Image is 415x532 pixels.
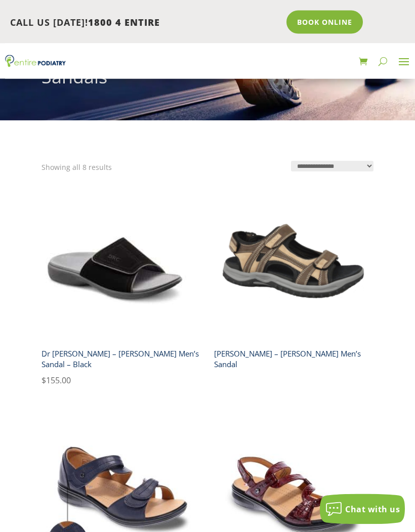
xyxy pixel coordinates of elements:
img: Dr Comfort Connor men's sandal black front angle [41,182,201,341]
button: Chat with us [320,494,405,524]
h1: Sandals [41,65,373,95]
p: CALL US [DATE]! [10,16,279,29]
h2: Dr [PERSON_NAME] – [PERSON_NAME] Men’s Sandal – Black [41,345,201,374]
a: warren drew shoe brown tan mens sandal entire podiatry[PERSON_NAME] – [PERSON_NAME] Men’s Sandal [214,182,373,374]
a: Dr Comfort Connor men's sandal black front angleDr [PERSON_NAME] – [PERSON_NAME] Men’s Sandal – B... [41,182,201,387]
img: warren drew shoe brown tan mens sandal entire podiatry [214,182,373,341]
a: Book Online [286,11,363,34]
span: $ [41,375,46,386]
h2: [PERSON_NAME] – [PERSON_NAME] Men’s Sandal [214,345,373,374]
span: Chat with us [345,504,400,515]
select: Shop order [291,161,373,172]
span: 1800 4 ENTIRE [88,16,160,28]
p: Showing all 8 results [41,161,112,174]
bdi: 155.00 [41,375,71,386]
